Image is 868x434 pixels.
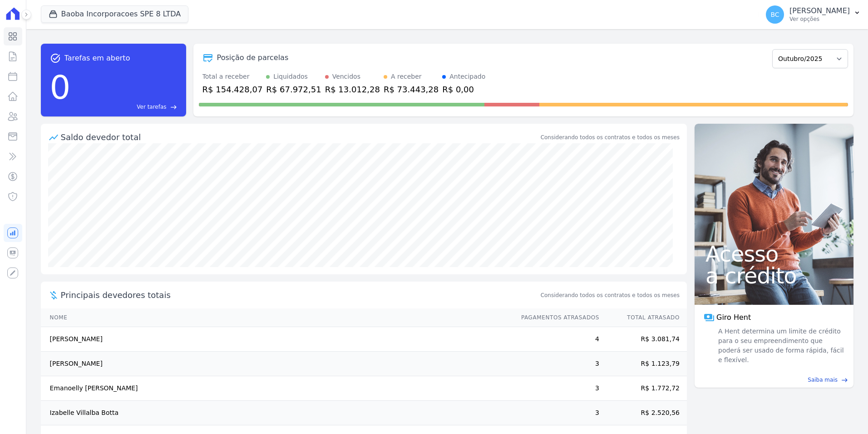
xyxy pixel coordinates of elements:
td: R$ 1.772,72 [600,376,687,401]
th: Pagamentos Atrasados [513,308,600,327]
td: R$ 2.520,56 [600,401,687,425]
button: BC [PERSON_NAME] Ver opções [759,2,868,27]
div: R$ 73.443,28 [384,83,439,96]
td: R$ 1.123,79 [600,352,687,376]
th: Total Atrasado [600,308,687,327]
span: Saiba mais [808,376,838,384]
div: Saldo devedor total [61,131,539,143]
div: Total a receber [202,72,263,81]
a: Saiba mais east [700,376,848,384]
td: [PERSON_NAME] [41,352,513,376]
td: 3 [513,376,600,401]
td: [PERSON_NAME] [41,327,513,352]
td: 3 [513,401,600,425]
span: Principais devedores totais [61,289,539,301]
button: Baoba Incorporacoes SPE 8 LTDA [41,5,189,23]
a: Ver tarefas east [74,103,177,111]
span: Giro Hent [716,312,751,323]
span: task_alt [50,53,61,64]
span: BC [771,11,779,18]
div: R$ 67.972,51 [266,83,321,96]
span: Tarefas em aberto [64,53,130,64]
span: Acesso [705,243,843,265]
div: R$ 13.012,28 [325,83,380,96]
span: Considerando todos os contratos e todos os meses [541,291,680,299]
div: Considerando todos os contratos e todos os meses [541,133,680,141]
td: 3 [513,352,600,376]
div: Vencidos [332,72,360,81]
span: Ver tarefas [137,103,166,111]
span: a crédito [705,265,843,287]
div: Antecipado [449,72,485,81]
span: A Hent determina um limite de crédito para o seu empreendimento que poderá ser usado de forma ráp... [716,327,844,365]
div: R$ 0,00 [442,83,485,96]
td: R$ 3.081,74 [600,327,687,352]
th: Nome [41,308,513,327]
div: Liquidados [273,72,308,81]
p: Ver opções [789,15,850,23]
div: Posição de parcelas [217,52,289,63]
span: east [170,104,177,111]
td: 4 [513,327,600,352]
div: R$ 154.428,07 [202,83,263,96]
div: A receber [391,72,422,81]
td: Emanoelly [PERSON_NAME] [41,376,513,401]
p: [PERSON_NAME] [789,6,850,15]
td: Izabelle Villalba Botta [41,401,513,425]
span: east [841,377,848,384]
div: 0 [50,64,71,111]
